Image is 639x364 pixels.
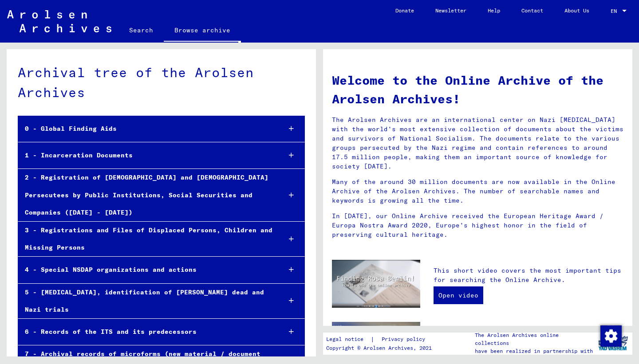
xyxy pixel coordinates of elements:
img: yv_logo.png [596,332,630,354]
div: Archival tree of the Arolsen Archives [18,63,305,102]
a: Browse archive [164,20,241,43]
div: 6 - Records of the ITS and its predecessors [18,323,274,341]
p: Many of the around 30 million documents are now available in the Online Archive of the Arolsen Ar... [332,177,623,205]
p: This short video covers the most important tips for searching the Online Archive. [434,266,623,285]
img: Arolsen_neg.svg [7,10,111,32]
div: 4 - Special NSDAP organizations and actions [18,261,274,278]
a: Search [118,20,164,41]
div: 1 - Incarceration Documents [18,147,274,164]
div: 5 - [MEDICAL_DATA], identification of [PERSON_NAME] dead and Nazi trials [18,284,274,318]
p: Copyright © Arolsen Archives, 2021 [326,344,436,352]
a: Legal notice [326,335,371,344]
a: Privacy policy [375,335,436,344]
a: Open video [434,286,483,304]
img: Zustimmung ändern [600,325,622,347]
mat-select-trigger: EN [611,8,617,14]
div: 3 - Registrations and Files of Displaced Persons, Children and Missing Persons [18,222,274,256]
p: The Arolsen Archives online collections [475,331,594,347]
p: In [DATE], our Online Archive received the European Heritage Award / Europa Nostra Award 2020, Eu... [332,211,623,239]
div: 2 - Registration of [DEMOGRAPHIC_DATA] and [DEMOGRAPHIC_DATA] Persecutees by Public Institutions,... [18,169,274,221]
h1: Welcome to the Online Archive of the Arolsen Archives! [332,71,623,108]
div: 0 - Global Finding Aids [18,120,274,137]
p: The Arolsen Archives are an international center on Nazi [MEDICAL_DATA] with the world’s most ext... [332,115,623,171]
div: | [326,335,436,344]
img: video.jpg [332,260,420,308]
p: have been realized in partnership with [475,347,594,355]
